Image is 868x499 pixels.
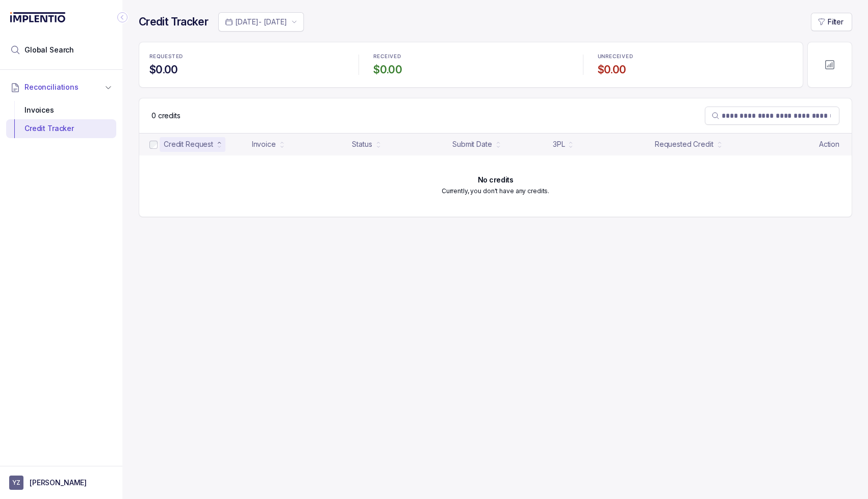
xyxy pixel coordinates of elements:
div: Credit Request [164,139,213,149]
div: Status [352,139,372,149]
button: Reconciliations [6,76,116,98]
button: Date Range Picker [218,12,304,32]
span: Reconciliations [24,82,79,92]
div: Collapse Icon [116,11,129,23]
p: REQUESTED [149,54,183,60]
ul: Statistic Highlights [139,42,803,88]
div: Submit Date [452,139,492,149]
div: Invoice [252,139,276,149]
h4: $0.00 [149,63,344,77]
div: 3PL [553,139,565,149]
div: Requested Credit [655,139,713,149]
div: Reconciliations [6,99,116,140]
input: checkbox-checkbox-all [149,141,158,149]
h6: No credits [478,176,514,184]
p: Currently, you don't have any credits. [442,186,549,196]
span: Global Search [24,45,74,55]
nav: Table Control [139,98,852,133]
search: Table Search Bar [705,107,839,125]
p: [DATE] - [DATE] [235,17,287,27]
li: Statistic REQUESTED [143,46,350,83]
search: Date Range Picker [225,17,287,27]
h4: Credit Tracker [139,15,208,29]
h4: $0.00 [598,63,793,77]
p: UNRECEIVED [598,54,633,60]
p: 0 credits [151,111,181,121]
li: Statistic RECEIVED [367,46,574,83]
div: Invoices [14,101,108,119]
p: [PERSON_NAME] [30,478,87,488]
button: User initials[PERSON_NAME] [9,476,113,490]
p: Filter [828,17,844,27]
h4: $0.00 [373,63,568,77]
div: Remaining page entries [151,111,181,121]
p: RECEIVED [373,54,401,60]
div: Credit Tracker [14,119,108,138]
li: Statistic UNRECEIVED [592,46,799,83]
button: Filter [811,13,852,31]
span: User initials [9,476,23,490]
p: Action [819,139,839,149]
